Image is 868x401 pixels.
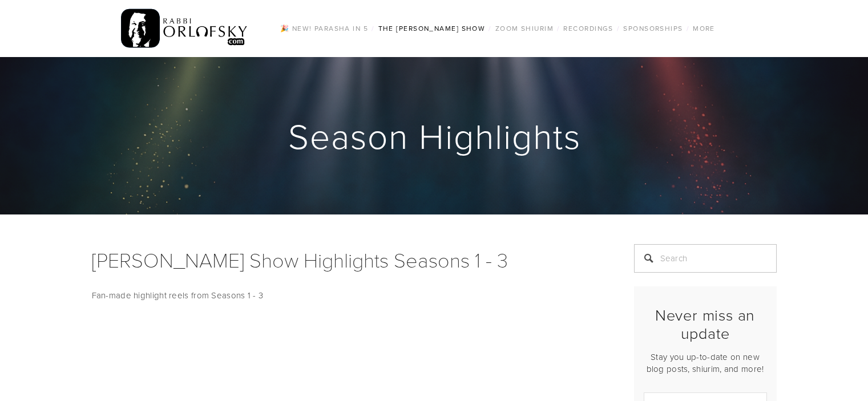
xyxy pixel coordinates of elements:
h1: Season Highlights [92,118,778,154]
h2: Never miss an update [644,306,767,343]
a: 🎉 NEW! Parasha in 5 [277,21,372,36]
a: Recordings [560,21,616,36]
span: / [617,23,620,33]
a: More [689,21,718,36]
span: / [687,23,689,33]
h1: [PERSON_NAME] Show Highlights Seasons 1 - 3 [92,244,605,275]
p: Stay you up-to-date on new blog posts, shiurim, and more! [644,351,767,375]
span: / [488,23,491,33]
img: RabbiOrlofsky.com [121,6,248,51]
a: The [PERSON_NAME] Show [375,21,489,36]
p: Fan-made highlight reels from Seasons 1 - 3 [92,289,605,302]
input: Search [634,244,777,273]
a: Sponsorships [620,21,686,36]
span: / [557,23,560,33]
a: Zoom Shiurim [492,21,557,36]
span: / [372,23,374,33]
